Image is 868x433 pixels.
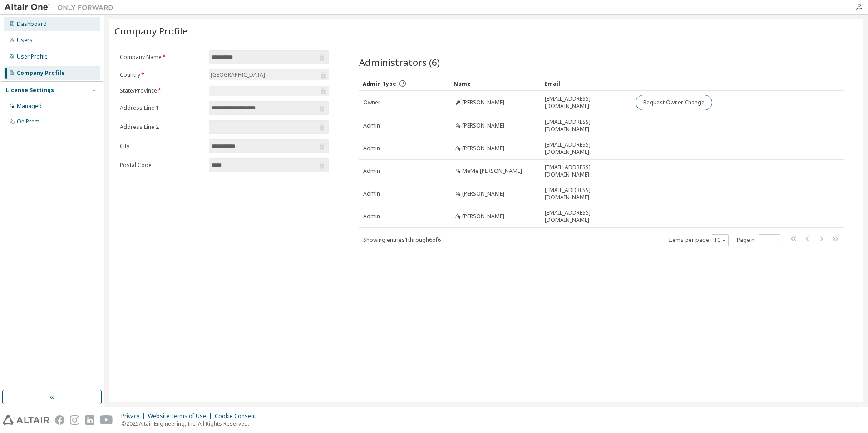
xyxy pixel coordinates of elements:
[120,54,203,61] label: Company Name
[363,167,380,175] span: Admin
[363,99,380,106] span: Owner
[462,122,504,129] span: [PERSON_NAME]
[120,123,203,131] label: Address Line 2
[70,415,79,425] img: instagram.svg
[359,56,440,69] span: Administrators (6)
[363,213,380,220] span: Admin
[363,236,441,244] span: Showing entries 1 through 6 of 6
[17,37,33,44] div: Users
[209,70,266,80] div: [GEOGRAPHIC_DATA]
[363,190,380,197] span: Admin
[120,87,203,94] label: State/Province
[714,236,726,244] button: 10
[737,234,780,246] span: Page n.
[545,164,627,178] span: [EMAIL_ADDRESS][DOMAIN_NAME]
[669,234,729,246] span: Items per page
[120,71,203,79] label: Country
[120,162,203,169] label: Postal Code
[121,413,148,420] div: Privacy
[462,167,522,175] span: MeMe [PERSON_NAME]
[545,187,627,201] span: [EMAIL_ADDRESS][DOMAIN_NAME]
[17,103,42,110] div: Managed
[462,145,504,152] span: [PERSON_NAME]
[148,413,215,420] div: Website Terms of Use
[17,20,47,28] div: Dashboard
[462,99,504,106] span: [PERSON_NAME]
[363,122,380,129] span: Admin
[85,415,94,425] img: linkedin.svg
[17,118,39,125] div: On Prem
[5,3,118,12] img: Altair One
[462,213,504,220] span: [PERSON_NAME]
[6,87,54,94] div: License Settings
[363,80,396,88] span: Admin Type
[545,141,627,156] span: [EMAIL_ADDRESS][DOMAIN_NAME]
[120,104,203,112] label: Address Line 1
[462,190,504,197] span: [PERSON_NAME]
[17,69,65,77] div: Company Profile
[209,69,329,80] div: [GEOGRAPHIC_DATA]
[544,76,628,91] div: Email
[636,95,712,110] button: Request Owner Change
[3,415,49,425] img: altair_logo.svg
[545,95,627,110] span: [EMAIL_ADDRESS][DOMAIN_NAME]
[363,145,380,152] span: Admin
[100,415,113,425] img: youtube.svg
[545,118,627,133] span: [EMAIL_ADDRESS][DOMAIN_NAME]
[120,143,203,150] label: City
[114,25,187,37] span: Company Profile
[55,415,64,425] img: facebook.svg
[454,76,537,91] div: Name
[121,420,261,428] p: © 2025 Altair Engineering, Inc. All Rights Reserved.
[17,53,48,60] div: User Profile
[215,413,261,420] div: Cookie Consent
[545,209,627,224] span: [EMAIL_ADDRESS][DOMAIN_NAME]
